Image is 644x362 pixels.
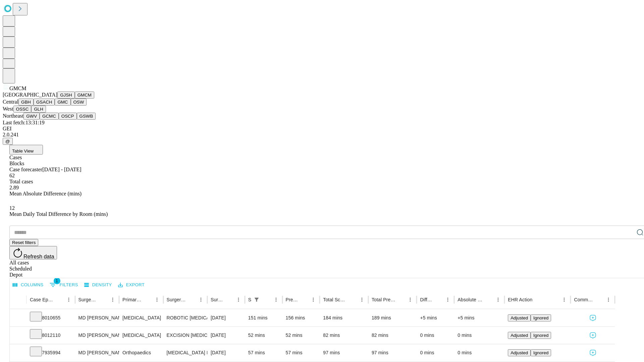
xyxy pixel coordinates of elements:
button: Sort [187,295,196,304]
button: OSSC [13,106,32,113]
button: GSACH [34,99,55,106]
span: West [3,106,13,112]
button: Menu [108,295,117,304]
button: GWV [23,113,40,120]
div: Surgeon Name [78,297,98,302]
button: Expand [13,330,23,342]
div: Total Scheduled Duration [323,297,347,302]
span: Case forecaster [9,167,42,172]
div: Orthopaedics [122,344,160,361]
div: EHR Action [508,297,532,302]
div: [MEDICAL_DATA] [122,309,160,326]
div: 57 mins [286,344,317,361]
button: Adjusted [508,349,531,356]
button: Show filters [48,280,80,290]
div: 97 mins [372,344,414,361]
button: Adjusted [508,332,531,339]
div: GEI [3,126,641,132]
button: @ [3,138,13,145]
span: Northeast [3,113,23,119]
span: 62 [9,173,15,178]
button: GSWB [77,113,96,120]
button: Sort [594,295,604,304]
button: Sort [143,295,152,304]
button: GBH [18,99,34,106]
button: Menu [271,295,281,304]
div: 0 mins [420,344,451,361]
button: Menu [493,295,503,304]
span: Mean Daily Total Difference by Room (mins) [9,211,108,217]
div: 0 mins [458,327,501,344]
span: 1 [54,278,60,284]
span: 2.89 [9,185,19,190]
button: Adjusted [508,314,531,321]
span: Central [3,99,18,105]
button: Menu [309,295,318,304]
button: Sort [348,295,357,304]
button: Sort [224,295,234,304]
div: Total Predicted Duration [372,297,396,302]
div: 184 mins [323,309,365,326]
div: MD [PERSON_NAME] [PERSON_NAME] [78,309,116,326]
div: Case Epic Id [30,297,54,302]
button: Sort [484,295,493,304]
button: GCMC [40,113,59,120]
span: Adjusted [511,333,528,338]
div: Scheduled In Room Duration [248,297,251,302]
div: Absolute Difference [458,297,483,302]
button: Menu [64,295,73,304]
button: Menu [357,295,367,304]
button: Sort [99,295,108,304]
div: [DATE] [211,344,241,361]
div: [DATE] [211,309,241,326]
button: Menu [234,295,243,304]
button: Ignored [531,349,551,356]
div: 0 mins [420,327,451,344]
div: Comments [574,297,593,302]
span: Reset filters [12,240,36,245]
span: GMCM [9,85,26,91]
div: ROBOTIC [MEDICAL_DATA] REPAIR [MEDICAL_DATA] INITIAL [167,309,204,326]
div: 57 mins [248,344,279,361]
button: GMC [55,99,70,106]
button: GMCM [75,92,94,99]
div: 8012110 [30,327,72,344]
button: Reset filters [9,239,38,246]
div: 97 mins [323,344,365,361]
button: OSCP [59,113,77,120]
button: Table View [9,145,43,155]
span: Adjusted [511,350,528,355]
span: [DATE] - [DATE] [42,167,81,172]
div: 156 mins [286,309,317,326]
div: 8010655 [30,309,72,326]
button: Sort [299,295,309,304]
span: Refresh data [23,254,54,259]
span: Table View [12,148,34,154]
span: [GEOGRAPHIC_DATA] [3,92,57,98]
button: GJSH [57,92,75,99]
button: GLH [31,106,46,113]
span: @ [5,139,10,144]
span: Adjusted [511,315,528,320]
div: 189 mins [372,309,414,326]
button: Select columns [11,280,45,290]
span: Ignored [533,315,548,320]
button: Refresh data [9,246,57,259]
div: 82 mins [323,327,365,344]
div: 7935994 [30,344,72,361]
button: Menu [559,295,569,304]
div: +5 mins [458,309,501,326]
div: [MEDICAL_DATA] MEDIAL OR LATERAL MENISCECTOMY [167,344,204,361]
button: Export [116,280,146,290]
button: OSW [71,99,87,106]
div: +5 mins [420,309,451,326]
button: Show filters [252,295,261,304]
div: 0 mins [458,344,501,361]
div: Surgery Date [211,297,224,302]
button: Menu [443,295,452,304]
button: Ignored [531,332,551,339]
button: Sort [396,295,406,304]
div: Surgery Name [167,297,186,302]
div: EXCISION [MEDICAL_DATA] LESION EXCEPT [MEDICAL_DATA] TRUNK ETC 1.1 TO 2.0CM [167,327,204,344]
div: MD [PERSON_NAME] [PERSON_NAME] [78,344,116,361]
